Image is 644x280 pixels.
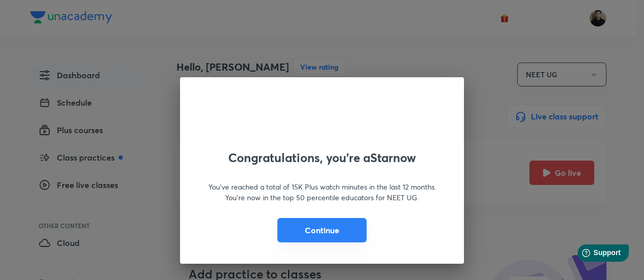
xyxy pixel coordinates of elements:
[291,98,354,138] img: badge
[228,150,416,165] span: Congratulations, you’re a Star now
[204,181,440,203] p: You’ve reached a total of 15K Plus watch minutes in the last 12 months. You’re now in the top 50 ...
[554,240,633,269] iframe: Help widget launcher
[277,218,367,242] button: Continue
